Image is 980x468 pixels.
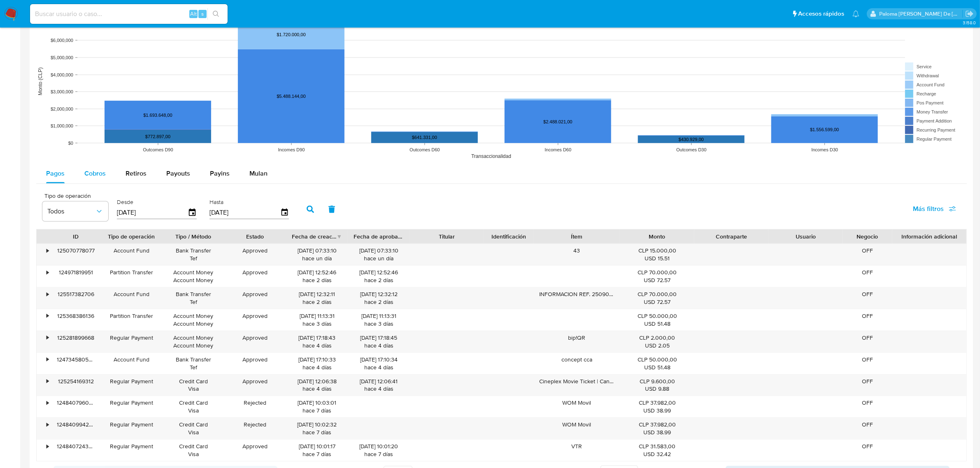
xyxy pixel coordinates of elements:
[798,9,844,18] span: Accesos rápidos
[190,10,197,18] span: Alt
[963,19,976,26] span: 3.158.0
[201,10,204,18] span: s
[852,10,859,17] a: Notificaciones
[30,9,228,19] input: Buscar usuario o caso...
[965,9,974,18] a: Salir
[880,10,963,18] p: paloma.falcondesoto@mercadolibre.cl
[207,8,224,20] button: search-icon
